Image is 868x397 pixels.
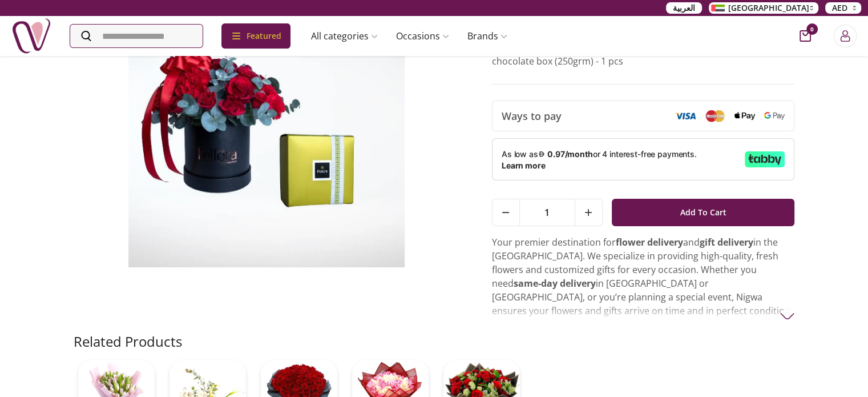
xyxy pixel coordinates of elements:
[800,30,811,42] button: cart-button
[70,25,203,47] input: Search
[616,236,683,248] strong: flower delivery
[514,277,596,290] strong: same-day delivery
[673,2,695,14] span: العربية
[502,108,562,124] span: Ways to pay
[734,112,755,121] img: Apple Pay
[709,2,818,14] button: [GEOGRAPHIC_DATA]
[302,25,387,47] a: All categories
[728,2,809,14] span: [GEOGRAPHIC_DATA]
[675,112,696,120] img: Visa
[825,2,861,14] button: AED
[74,332,182,351] h2: Related Products
[764,112,785,120] img: Google Pay
[780,309,794,323] img: arrow
[832,2,847,14] span: AED
[700,236,753,248] strong: gift delivery
[680,202,726,223] span: Add To Cart
[520,199,575,226] span: 1
[458,25,516,47] a: Brands
[612,199,795,226] button: Add To Cart
[11,16,51,56] img: Nigwa-uae-gifts
[806,23,818,35] span: 0
[221,23,290,49] div: Featured
[492,235,795,386] p: Your premier destination for and in the [GEOGRAPHIC_DATA]. We specialize in providing high-qualit...
[705,110,725,122] img: Mastercard
[711,5,725,11] img: Arabic_dztd3n.png
[834,25,857,47] button: Login
[387,25,458,47] a: Occasions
